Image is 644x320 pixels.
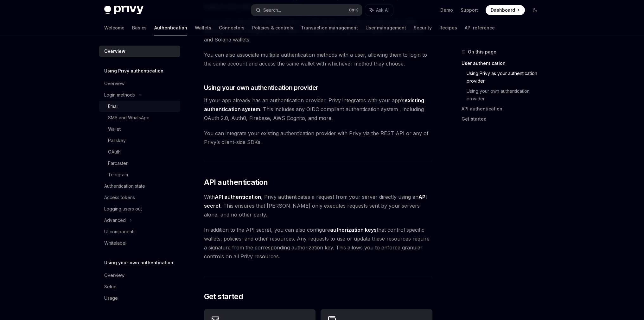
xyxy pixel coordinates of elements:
[204,50,432,68] span: You can also associate multiple authentication methods with a user, allowing them to login to the...
[104,283,117,291] div: Setup
[108,160,128,167] div: Farcaster
[99,270,180,281] a: Overview
[99,123,180,135] a: Wallet
[104,91,135,99] div: Login methods
[99,158,180,169] a: Farcaster
[414,20,432,35] a: Security
[104,272,124,279] div: Overview
[99,46,180,57] a: Overview
[104,182,145,190] div: Authentication state
[219,20,245,35] a: Connectors
[376,7,389,13] span: Ask AI
[104,80,124,87] div: Overview
[439,20,457,35] a: Recipes
[99,226,180,237] a: UI components
[462,114,545,124] a: Get started
[204,129,432,147] span: You can integrate your existing authentication provider with Privy via the REST API or any of Pri...
[99,169,180,180] a: Telegram
[104,259,173,267] h5: Using your own authentication
[491,7,515,13] span: Dashboard
[462,58,545,68] a: User authentication
[215,194,261,200] strong: API authentication
[99,203,180,215] a: Logging users out
[104,205,142,213] div: Logging users out
[104,294,118,302] div: Usage
[99,146,180,158] a: OAuth
[204,225,432,261] span: In addition to the API secret, you can also configure that control specific wallets, policies, an...
[251,4,362,16] button: Search...CtrlK
[330,227,377,233] strong: authorization keys
[104,6,143,15] img: dark logo
[99,135,180,146] a: Passkey
[108,103,118,110] div: Email
[104,239,126,247] div: Whitelabel
[301,20,358,35] a: Transaction management
[204,96,432,122] span: If your app already has an authentication provider, Privy integrates with your app’s . This inclu...
[104,194,135,201] div: Access tokens
[204,177,268,187] span: API authentication
[204,292,243,302] span: Get started
[465,20,495,35] a: API reference
[132,20,147,35] a: Basics
[99,180,180,192] a: Authentication state
[104,67,163,75] h5: Using Privy authentication
[366,20,406,35] a: User management
[349,8,358,13] span: Ctrl K
[530,5,540,15] button: Toggle dark mode
[99,78,180,89] a: Overview
[99,292,180,304] a: Usage
[467,86,545,104] a: Using your own authentication provider
[99,237,180,249] a: Whitelabel
[108,125,121,133] div: Wallet
[99,281,180,292] a: Setup
[195,20,211,35] a: Wallets
[462,104,545,114] a: API authentication
[461,7,478,13] a: Support
[204,192,432,219] span: With , Privy authenticates a request from your server directly using an . This ensures that [PERS...
[252,20,293,35] a: Policies & controls
[108,114,150,122] div: SMS and WhatsApp
[204,83,318,92] span: Using your own authentication provider
[99,192,180,203] a: Access tokens
[108,171,128,179] div: Telegram
[468,48,496,56] span: On this page
[104,47,125,55] div: Overview
[467,68,545,86] a: Using Privy as your authentication provider
[154,20,187,35] a: Authentication
[365,4,393,16] button: Ask AI
[104,216,126,224] div: Advanced
[104,20,124,35] a: Welcome
[99,112,180,123] a: SMS and WhatsApp
[104,228,136,235] div: UI components
[99,101,180,112] a: Email
[440,7,453,13] a: Demo
[263,6,281,14] div: Search...
[486,5,525,15] a: Dashboard
[108,148,121,156] div: OAuth
[108,137,126,144] div: Passkey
